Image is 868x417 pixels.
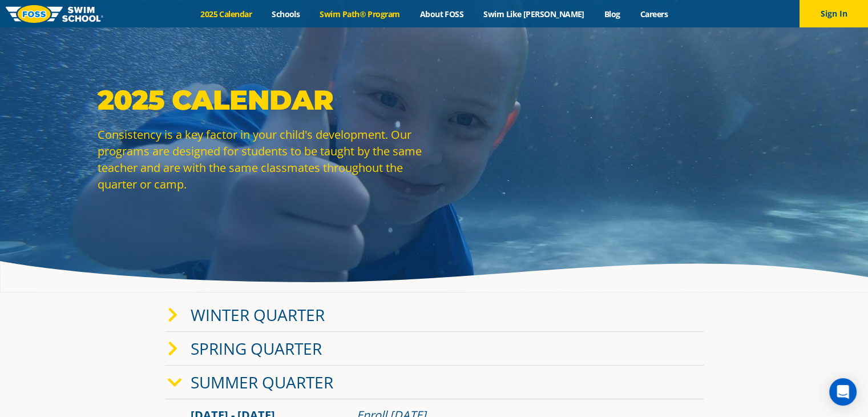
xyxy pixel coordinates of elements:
[474,9,595,19] a: Swim Like [PERSON_NAME]
[191,338,322,359] a: Spring Quarter
[310,9,410,19] a: Swim Path® Program
[410,9,474,19] a: About FOSS
[594,9,630,19] a: Blog
[191,9,262,19] a: 2025 Calendar
[262,9,310,19] a: Schools
[630,9,677,19] a: Careers
[98,83,333,117] strong: 2025 Calendar
[191,371,333,393] a: Summer Quarter
[191,304,325,326] a: Winter Quarter
[98,126,429,193] p: Consistency is a key factor in your child's development. Our programs are designed for students t...
[829,378,857,406] div: Open Intercom Messenger
[6,5,103,23] img: FOSS Swim School Logo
